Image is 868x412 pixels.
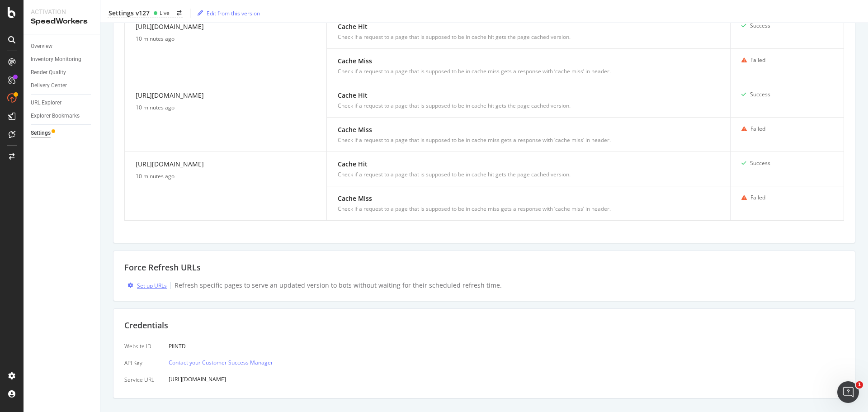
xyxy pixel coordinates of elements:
[338,170,719,179] div: Check if a request to a page that is supposed to be in cache hit gets the page cached version.
[169,359,273,366] a: Contact your Customer Success Manager
[31,42,52,51] div: Overview
[338,22,719,31] div: Cache Hit
[31,81,67,90] div: Delivery Center
[177,10,182,16] div: arrow-right-arrow-left
[338,33,719,41] div: Check if a request to a page that is supposed to be in cache hit gets the page cached version.
[124,372,154,387] div: Service URL
[338,136,719,144] div: Check if a request to a page that is supposed to be in cache miss gets a response with ‘cache mis...
[136,104,316,112] div: 10 minutes ago
[856,381,863,388] span: 1
[137,282,167,289] div: Set up URLs
[338,159,719,169] div: Cache Hit
[169,372,273,387] div: [URL][DOMAIN_NAME]
[124,354,154,372] div: API Key
[750,194,765,202] div: Failed
[136,90,316,104] div: [URL][DOMAIN_NAME]
[837,381,859,403] iframe: Intercom live chat
[194,6,260,20] button: Edit from this version
[31,42,94,51] a: Overview
[175,281,502,290] div: Refresh specific pages to serve an updated version to bots without waiting for their scheduled re...
[136,172,316,180] div: 10 minutes ago
[124,339,154,354] div: Website ID
[338,56,719,66] div: Cache Miss
[31,98,94,108] a: URL Explorer
[31,68,94,77] a: Render Quality
[31,81,94,90] a: Delivery Center
[31,7,93,16] div: Activation
[124,281,167,290] button: Set up URLs
[750,159,770,167] div: Success
[136,35,316,43] div: 10 minutes ago
[207,9,260,17] div: Edit from this version
[31,16,93,27] div: SpeedWorkers
[338,67,719,76] div: Check if a request to a page that is supposed to be in cache miss gets a response with ‘cache mis...
[338,194,719,203] div: Cache Miss
[108,9,150,18] div: Settings v127
[160,9,170,17] div: Live
[169,357,273,368] button: Contact your Customer Success Manager
[31,55,94,64] a: Inventory Monitoring
[338,125,719,134] div: Cache Miss
[31,98,61,108] div: URL Explorer
[136,159,316,172] div: [URL][DOMAIN_NAME]
[31,128,94,138] a: Settings
[338,102,719,110] div: Check if a request to a page that is supposed to be in cache hit gets the page cached version.
[124,262,844,274] div: Force Refresh URLs
[750,125,765,133] div: Failed
[750,90,770,99] div: Success
[124,320,844,331] div: Credentials
[169,339,273,354] div: PIINTD
[136,22,316,35] div: [URL][DOMAIN_NAME]
[31,55,81,64] div: Inventory Monitoring
[31,111,94,121] a: Explorer Bookmarks
[750,56,765,64] div: Failed
[31,68,66,77] div: Render Quality
[338,90,719,100] div: Cache Hit
[338,205,719,213] div: Check if a request to a page that is supposed to be in cache miss gets a response with ‘cache mis...
[750,22,770,30] div: Success
[31,111,80,121] div: Explorer Bookmarks
[31,128,51,138] div: Settings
